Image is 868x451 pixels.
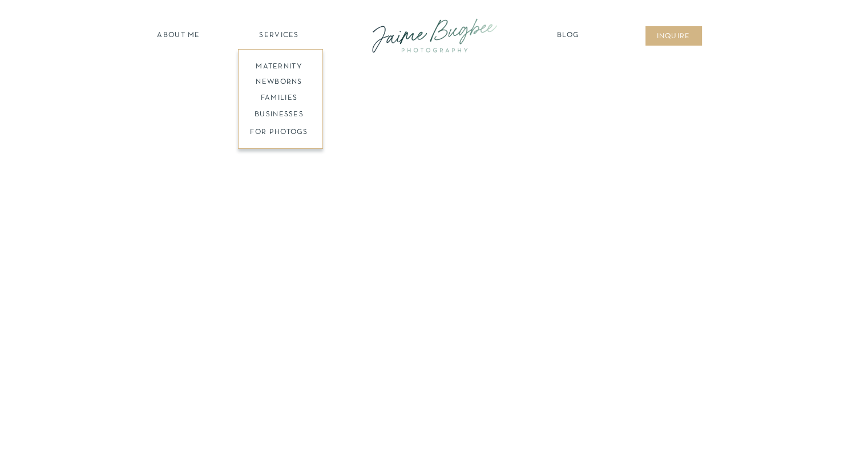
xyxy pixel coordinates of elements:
a: families [236,93,323,104]
a: newborns [236,77,323,90]
a: maternity [242,62,317,70]
a: about ME [154,30,204,42]
a: inqUIre [651,31,697,43]
a: FOR PHOTOGS [236,127,323,138]
a: SERVICES [247,30,312,42]
a: BUSINESSES [236,109,323,120]
a: Blog [554,30,583,42]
